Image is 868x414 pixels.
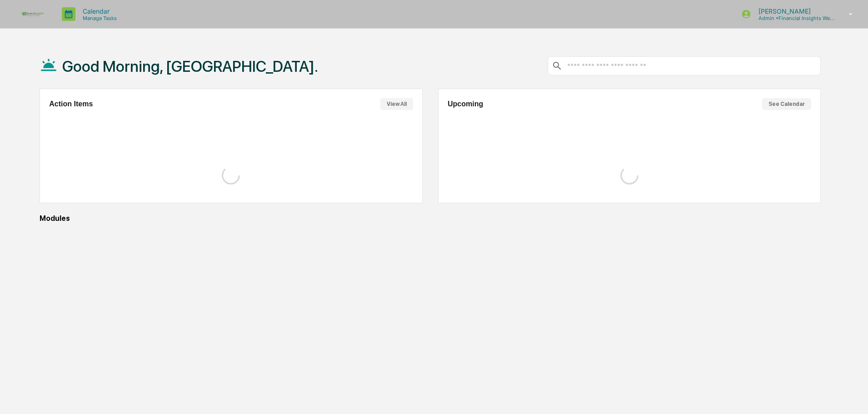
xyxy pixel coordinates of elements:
[62,57,318,75] h1: Good Morning, [GEOGRAPHIC_DATA].
[380,98,413,110] button: View All
[751,15,836,21] p: Admin • Financial Insights Wealth Management
[49,100,93,108] h2: Action Items
[75,7,121,15] p: Calendar
[40,214,821,223] div: Modules
[448,100,483,108] h2: Upcoming
[751,7,836,15] p: [PERSON_NAME]
[75,15,121,21] p: Manage Tasks
[22,12,44,17] img: logo
[762,98,811,110] button: See Calendar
